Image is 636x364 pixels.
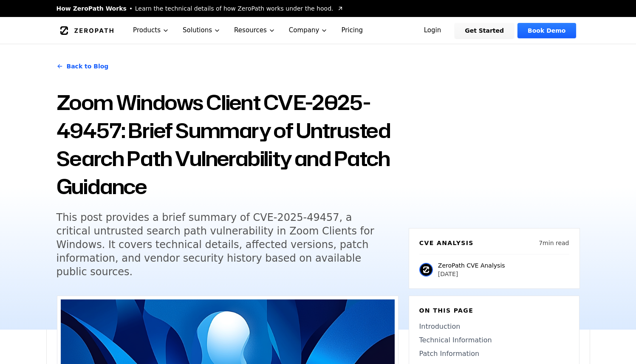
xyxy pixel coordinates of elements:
[419,239,474,247] h6: CVE Analysis
[438,261,505,270] p: ZeroPath CVE Analysis
[57,4,344,13] a: How ZeroPath WorksLearn the technical details of how ZeroPath works under the hood.
[419,306,569,315] h6: On this page
[419,349,569,359] a: Patch Information
[57,4,127,13] span: How ZeroPath Works
[455,23,514,38] a: Get Started
[46,17,590,44] nav: Global
[517,23,576,38] a: Book Demo
[227,17,282,44] button: Resources
[126,17,176,44] button: Products
[414,23,452,38] a: Login
[57,211,383,279] h5: This post provides a brief summary of CVE-2025-49457, a critical untrusted search path vulnerabil...
[57,54,109,78] a: Back to Blog
[419,335,569,345] a: Technical Information
[57,88,399,200] h1: Zoom Windows Client CVE-2025-49457: Brief Summary of Untrusted Search Path Vulnerability and Patc...
[334,17,370,44] a: Pricing
[419,322,569,332] a: Introduction
[176,17,227,44] button: Solutions
[539,239,569,247] p: 7 min read
[419,263,433,277] img: ZeroPath CVE Analysis
[438,270,505,278] p: [DATE]
[282,17,335,44] button: Company
[135,4,334,13] span: Learn the technical details of how ZeroPath works under the hood.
